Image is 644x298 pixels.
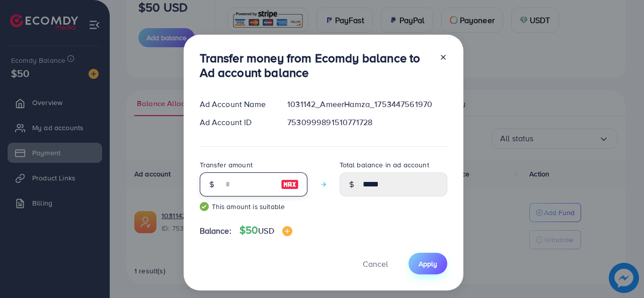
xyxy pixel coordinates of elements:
label: Total balance in ad account [340,160,429,170]
span: Cancel [363,258,388,269]
img: image [281,178,299,190]
span: Apply [419,259,437,269]
img: image [282,226,292,236]
button: Apply [409,253,447,274]
label: Transfer amount [200,160,253,170]
img: guide [200,202,209,211]
span: USD [258,225,274,236]
div: Ad Account ID [192,117,280,128]
span: Balance: [200,225,231,237]
div: 7530999891510771728 [279,117,455,128]
small: This amount is suitable [200,202,307,212]
h3: Transfer money from Ecomdy balance to Ad account balance [200,51,431,80]
div: Ad Account Name [192,98,280,110]
div: 1031142_AmeerHamza_1753447561970 [279,98,455,110]
button: Cancel [350,253,400,274]
h4: $50 [239,224,292,237]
